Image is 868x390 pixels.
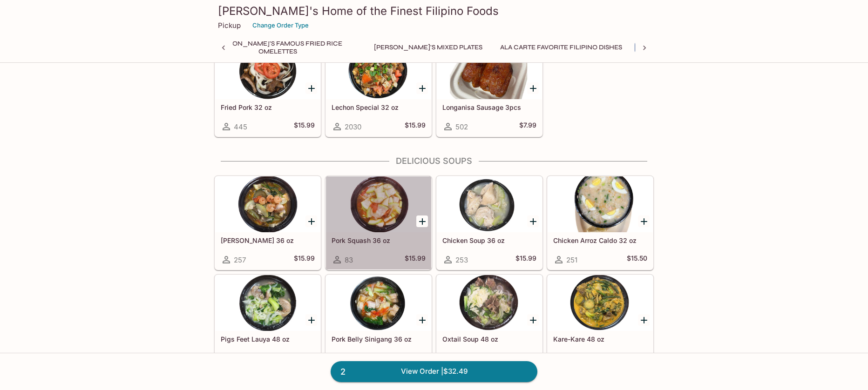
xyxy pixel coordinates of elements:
h5: Pork Belly Sinigang 36 oz [332,335,426,343]
button: Add Kare-Kare 48 oz [638,314,650,326]
div: Pork Squash 36 oz [326,176,431,232]
h5: $15.99 [405,254,426,265]
span: 257 [234,256,246,264]
div: Kare-Kare 48 oz [548,275,653,331]
h5: Pork Squash 36 oz [332,236,426,244]
h5: Lechon Special 32 oz [332,103,426,111]
div: Chicken Arroz Caldo 32 oz [548,176,653,232]
h5: [PERSON_NAME] 36 oz [221,236,315,244]
h5: $7.99 [519,121,536,132]
a: Chicken Arroz Caldo 32 oz251$15.50 [547,176,653,270]
button: Add Fried Pork 32 oz [305,82,317,94]
h5: $15.99 [515,254,536,265]
span: 83 [345,256,353,264]
div: Pork Belly Sinigang 36 oz [326,275,431,331]
a: Pork Squash 36 oz83$15.99 [325,176,432,270]
h4: Delicious Soups [214,156,654,166]
button: Change Order Type [248,18,313,33]
span: 251 [566,256,577,264]
h5: Fried Pork 32 oz [221,103,315,111]
button: Add Chicken Arroz Caldo 32 oz [638,215,650,227]
h5: Chicken Soup 36 oz [442,236,536,244]
h3: [PERSON_NAME]'s Home of the Finest Filipino Foods [218,4,650,18]
button: Add Oxtail Soup 48 oz [527,314,539,326]
div: Pigs Feet Lauya 48 oz [215,275,320,331]
button: Add Longanisa Sausage 3pcs [527,82,539,94]
a: Lechon Special 32 oz2030$15.99 [325,43,432,137]
a: Fried Pork 32 oz445$15.99 [215,43,321,137]
button: Add Lechon Special 32 oz [416,82,428,94]
span: 2 [335,365,351,378]
span: 253 [455,256,468,264]
h5: Pigs Feet Lauya 48 oz [221,335,315,343]
a: [PERSON_NAME] 36 oz257$15.99 [215,176,321,270]
h5: $15.99 [405,121,426,132]
div: Chicken Soup 36 oz [437,176,542,232]
a: Kare-Kare 48 oz261$27.99 [547,275,653,369]
h5: Longanisa Sausage 3pcs [442,103,536,111]
div: Oxtail Soup 48 oz [437,275,542,331]
button: Add Pigs Feet Lauya 48 oz [305,314,317,326]
p: Pickup [218,21,241,30]
button: [PERSON_NAME]'s Mixed Plates [369,41,488,54]
div: Lechon Special 32 oz [326,43,431,99]
h5: $15.99 [294,254,315,265]
div: Sari Sari 36 oz [215,176,320,232]
a: Longanisa Sausage 3pcs502$7.99 [436,43,542,137]
button: Add Pork Belly Sinigang 36 oz [416,314,428,326]
a: Chicken Soup 36 oz253$15.99 [436,176,542,270]
button: Popular Fried Dishes [635,41,722,54]
button: Add Sari Sari 36 oz [305,215,317,227]
button: Ala Carte Favorite Filipino Dishes [495,41,627,54]
span: 502 [455,122,468,131]
h5: Oxtail Soup 48 oz [442,335,536,343]
span: 2030 [345,122,361,131]
h5: Kare-Kare 48 oz [553,335,647,343]
h5: $15.99 [294,121,315,132]
a: Oxtail Soup 48 oz66$27.99 [436,275,542,369]
a: 2View Order |$32.49 [331,361,537,382]
span: 445 [234,122,247,131]
h5: $15.50 [627,254,647,265]
button: [PERSON_NAME]'s Famous Fried Rice Omelettes [194,41,361,54]
button: Add Chicken Soup 36 oz [527,215,539,227]
button: Add Pork Squash 36 oz [416,215,428,227]
a: Pigs Feet Lauya 48 oz57$22.99 [215,275,321,369]
div: Longanisa Sausage 3pcs [437,43,542,99]
a: Pork Belly Sinigang 36 oz329$15.99 [325,275,432,369]
h5: Chicken Arroz Caldo 32 oz [553,236,647,244]
div: Fried Pork 32 oz [215,43,320,99]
